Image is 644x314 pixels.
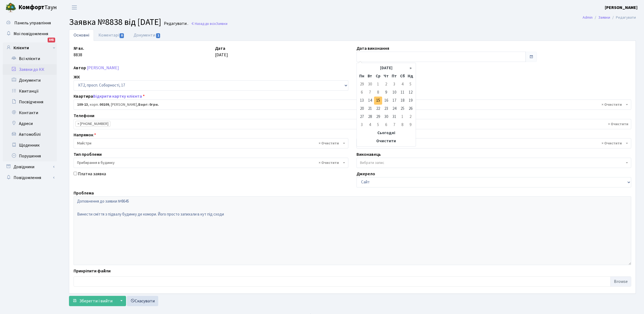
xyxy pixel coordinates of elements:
button: Зберегти і вийти [69,296,116,306]
td: 8 [374,88,382,97]
label: Проблема [74,190,94,196]
a: Admin [583,15,593,20]
span: Видалити всі елементи [602,141,622,146]
td: 3 [358,121,366,129]
td: 9 [382,88,390,97]
img: logo.png [5,2,16,13]
span: Видалити всі елементи [319,141,339,146]
span: Заявка №8838 від [DATE] [69,16,161,28]
td: 20 [358,105,366,113]
span: × [77,121,79,127]
span: Прибирання в будинку [77,160,342,166]
span: Вибрати запис [360,160,384,166]
td: 1 [398,113,407,121]
span: 0 [120,33,124,38]
label: Виконавець [356,151,381,158]
th: Сб [398,72,407,80]
td: 23 [382,105,390,113]
a: Назад до всіхЗаявки [191,21,227,26]
th: Ср [374,72,382,80]
a: Порушення [3,151,57,161]
td: 30 [366,80,374,88]
b: 00109 [100,102,109,107]
td: 3 [390,80,398,88]
label: Автор [74,65,86,71]
td: 30 [382,113,390,121]
th: Пт [390,72,398,80]
label: Телефони [74,113,94,119]
span: <b>109-13</b>, корп.: <b>00109</b>, Анікєєв Єгор Сергійович, <b>Борг: 0грн.</b> [77,102,625,107]
td: 28 [366,113,374,121]
td: 4 [398,80,407,88]
b: Борг: 0грн. [138,102,159,107]
b: [PERSON_NAME] [605,5,638,11]
td: 29 [374,113,382,121]
a: Повідомлення [3,172,57,183]
span: Навроцька Ю.В. [360,141,625,146]
a: Заявки [598,15,610,20]
td: 21 [366,105,374,113]
a: Документи [3,75,57,86]
td: 9 [407,121,415,129]
th: Вт [366,72,374,80]
td: 16 [382,97,390,105]
small: Редагувати . [163,21,188,26]
td: 14 [366,97,374,105]
td: 8 [398,121,407,129]
a: Всі клієнти [3,53,57,64]
td: 22 [374,105,382,113]
label: Дата виконання [356,45,389,52]
textarea: Доповнення до заявки №8645 Винести сміття з підвалу будинку де комори. Його просто запихали в кут... [74,196,631,265]
a: Клієнти [3,42,57,53]
td: 2 [382,80,390,88]
span: <b>109-13</b>, корп.: <b>00109</b>, Анікєєв Єгор Сергійович, <b>Борг: 0грн.</b> [74,100,631,110]
span: Видалити всі елементи [608,121,628,127]
td: 26 [407,105,415,113]
span: Видалити всі елементи [602,102,622,107]
th: Нд [407,72,415,80]
td: 5 [374,121,382,129]
td: 15 [374,97,382,105]
a: Контакти [3,107,57,118]
a: Скасувати [127,296,158,306]
a: Квитанції [3,86,57,97]
th: Пн [358,72,366,80]
td: 31 [390,113,398,121]
a: Автомобілі [3,129,57,140]
td: 17 [390,97,398,105]
div: 8838 [70,45,211,62]
td: 19 [407,97,415,105]
th: Очистити [358,137,415,145]
td: 2 [407,113,415,121]
span: Мої повідомлення [14,31,48,37]
button: Переключити навігацію [68,3,81,12]
td: 29 [358,80,366,88]
a: Відкрити картку клієнта [93,93,142,99]
label: Джерело [356,171,375,177]
td: 10 [390,88,398,97]
th: Сьогодні [358,129,415,137]
label: Тип проблеми [74,151,102,158]
a: Документи [129,29,165,41]
td: 5 [407,80,415,88]
a: Адреси [3,118,57,129]
span: Майстри [74,138,348,148]
td: 6 [358,88,366,97]
span: Майстри [77,141,342,146]
label: Напрямок [74,132,96,138]
a: [PERSON_NAME] [87,65,119,71]
span: Прибирання в будинку [74,158,348,168]
span: Навроцька Ю.В. [356,138,631,148]
a: Щоденник [3,140,57,151]
td: 25 [398,105,407,113]
td: 7 [390,121,398,129]
label: Платна заявка [78,171,106,177]
td: 1 [374,80,382,88]
span: 1 [156,33,160,38]
td: 24 [390,105,398,113]
td: 7 [366,88,374,97]
a: [PERSON_NAME] [605,4,638,11]
span: Таун [18,3,57,12]
td: 4 [366,121,374,129]
a: Мої повідомлення845 [3,28,57,39]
